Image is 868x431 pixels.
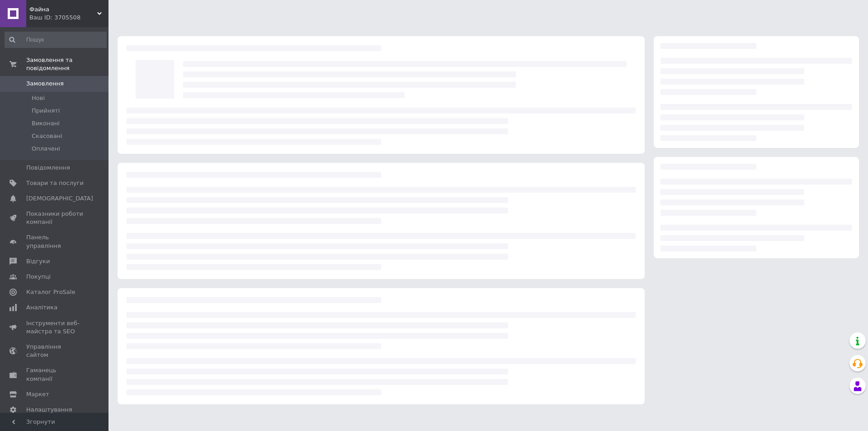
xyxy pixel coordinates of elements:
[26,210,84,226] span: Показники роботи компанії
[26,233,84,250] span: Панель управління
[26,194,93,203] span: [DEMOGRAPHIC_DATA]
[32,145,60,153] span: Оплачені
[26,288,75,296] span: Каталог ProSale
[32,107,60,115] span: Прийняті
[26,406,72,414] span: Налаштування
[26,390,49,398] span: Маркет
[26,179,84,187] span: Товари та послуги
[26,303,57,312] span: Аналітика
[26,257,50,265] span: Відгуки
[26,164,70,172] span: Повідомлення
[26,273,51,281] span: Покупці
[32,132,62,140] span: Скасовані
[26,80,64,88] span: Замовлення
[5,32,107,48] input: Пошук
[26,319,84,336] span: Інструменти веб-майстра та SEO
[29,14,108,22] div: Ваш ID: 3705508
[26,366,84,383] span: Гаманець компанії
[32,94,45,102] span: Нові
[26,56,108,72] span: Замовлення та повідомлення
[26,343,84,359] span: Управління сайтом
[29,5,97,14] span: Файна
[32,119,60,128] span: Виконані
